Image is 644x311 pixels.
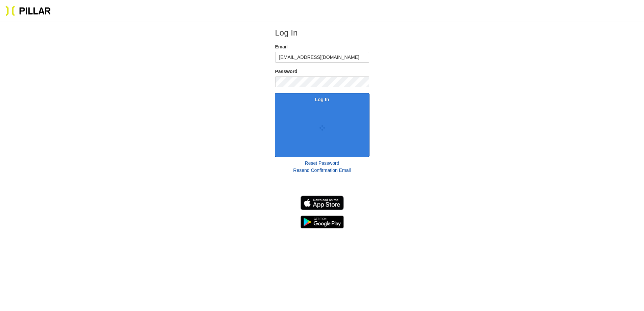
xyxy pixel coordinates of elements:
img: Pillar Technologies [5,5,51,16]
img: Download on the App Store [301,196,344,210]
label: Email [275,43,369,50]
h2: Log In [275,28,369,38]
button: Log In [275,93,369,157]
a: Reset Password [305,160,339,166]
a: Resend Confirmation Email [293,168,351,173]
img: Get it on Google Play [301,216,344,228]
label: Password [275,68,369,75]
